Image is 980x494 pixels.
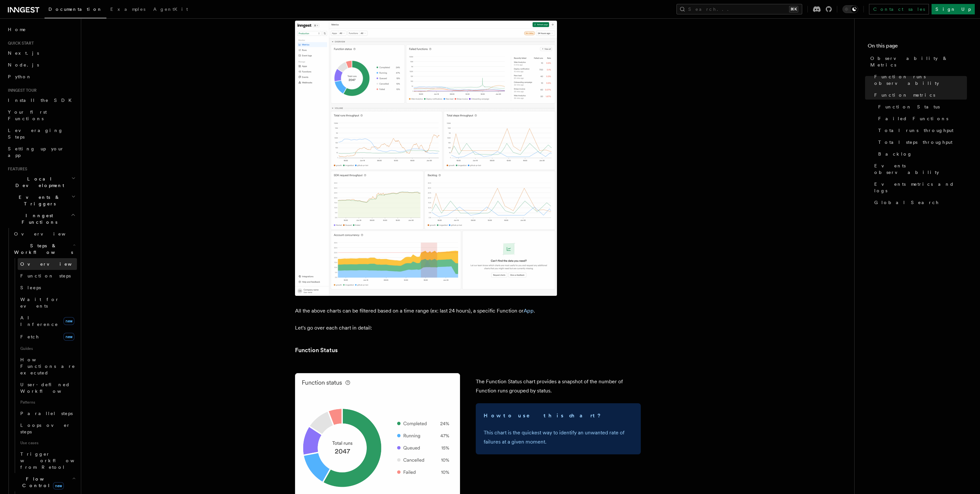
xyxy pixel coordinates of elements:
p: This chart is the quickest way to identify an unwanted rate of failures at a given moment. [484,428,633,446]
span: Install the SDK [8,98,76,103]
a: Loops over steps [18,419,77,438]
a: Function metrics [872,89,967,101]
span: Events metrics and logs [874,181,967,194]
a: Examples [106,2,149,18]
p: The Function Status chart provides a snapshot of the number of Function runs grouped by status. [476,377,641,395]
img: Clicking on a Function leads us to the Function view, composed of 7 charts. [295,21,557,296]
a: Function steps [18,270,77,282]
span: Setting up your app [8,146,64,158]
span: Next.js [8,50,39,56]
button: Flow Controlnew [11,473,77,491]
span: Overview [20,261,88,267]
span: Inngest tour [5,88,37,93]
p: Let's go over each chart in detail: [295,323,557,332]
a: Failed Functions [876,113,967,124]
a: Home [5,24,77,35]
a: Leveraging Steps [5,124,77,143]
a: Overview [18,258,77,270]
span: Patterns [18,397,77,408]
a: Function Status [876,101,967,113]
span: How Functions are executed [20,357,75,375]
a: Python [5,71,77,83]
span: Parallel steps [20,411,73,416]
span: Function Status [878,104,940,110]
a: Global Search [872,197,967,208]
a: App [524,308,534,314]
a: AI Inferencenew [18,312,77,330]
span: AI Inference [20,315,58,327]
span: Examples [110,7,145,12]
a: User-defined Workflows [18,379,77,397]
span: Failed Functions [878,115,948,122]
a: Setting up your app [5,143,77,161]
span: Node.js [8,62,39,67]
span: Total steps throughput [878,139,952,145]
a: Your first Functions [5,106,77,124]
span: AgentKit [153,7,188,12]
span: Inngest Functions [5,212,71,225]
span: Trigger workflows from Retool [20,451,92,470]
a: Fetchnew [18,330,77,343]
a: Contact sales [869,4,929,14]
span: Local Development [5,176,71,189]
span: Python [8,74,32,79]
p: All the above charts can be filtered based on a time range (ex: last 24 hours), a specific Functi... [295,306,557,315]
span: Your first Functions [8,109,47,121]
a: Install the SDK [5,94,77,106]
h4: On this page [868,42,967,52]
a: Function Status [295,346,338,355]
span: Events observability [874,162,967,176]
span: Function steps [20,273,71,278]
a: Function runs observability [872,71,967,89]
span: Home [8,26,26,33]
div: Steps & Workflows [11,258,77,473]
a: Sleeps [18,282,77,294]
strong: How to use this chart? [484,412,602,419]
a: Observability & Metrics [868,52,967,71]
button: Toggle dark mode [842,5,858,13]
span: Quick start [5,41,34,46]
span: Guides [18,343,77,354]
span: Overview [14,231,82,237]
span: Documentation [48,7,102,12]
span: Loops over steps [20,423,70,434]
a: Wait for events [18,294,77,312]
kbd: ⌘K [789,6,798,12]
a: Trigger workflows from Retool [18,448,77,473]
a: Backlog [876,148,967,160]
span: Events & Triggers [5,194,71,207]
span: Function runs observability [874,73,967,86]
span: Use cases [18,438,77,448]
span: Sleeps [20,285,41,290]
a: Next.js [5,47,77,59]
a: Parallel steps [18,408,77,419]
span: Global Search [874,199,939,206]
a: Events observability [872,160,967,178]
a: How Functions are executed [18,354,77,379]
span: Steps & Workflows [11,242,73,256]
span: Function metrics [874,92,935,98]
a: Node.js [5,59,77,71]
span: new [64,317,74,325]
a: Events metrics and logs [872,178,967,197]
span: Features [5,166,27,172]
button: Events & Triggers [5,191,77,210]
span: Flow Control [11,476,72,489]
span: Wait for events [20,297,59,309]
a: Overview [11,228,77,240]
a: AgentKit [149,2,192,18]
span: Observability & Metrics [870,55,967,68]
a: Total steps throughput [876,136,967,148]
a: Total runs throughput [876,124,967,136]
span: new [53,482,64,489]
a: Sign Up [932,4,975,14]
span: new [64,333,74,341]
span: Fetch [20,334,39,339]
span: Total runs throughput [878,127,953,134]
button: Inngest Functions [5,210,77,228]
span: User-defined Workflows [20,382,79,394]
button: Steps & Workflows [11,240,77,258]
span: Leveraging Steps [8,128,63,140]
a: Documentation [45,2,106,18]
button: Local Development [5,173,77,191]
